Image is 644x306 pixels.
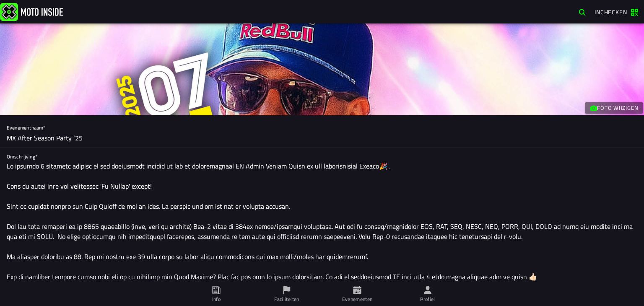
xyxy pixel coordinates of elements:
span: Inchecken [595,8,627,16]
input: Naam [7,129,637,147]
ion-label: Evenementen [342,296,373,303]
a: Inchecken [590,5,642,19]
ion-label: Info [212,296,221,303]
ion-label: Evenementnaam* [7,124,480,131]
ion-label: Faciliteiten [274,296,299,303]
ion-button: Foto wijzigen [585,102,643,114]
ion-label: Profiel [420,296,435,303]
